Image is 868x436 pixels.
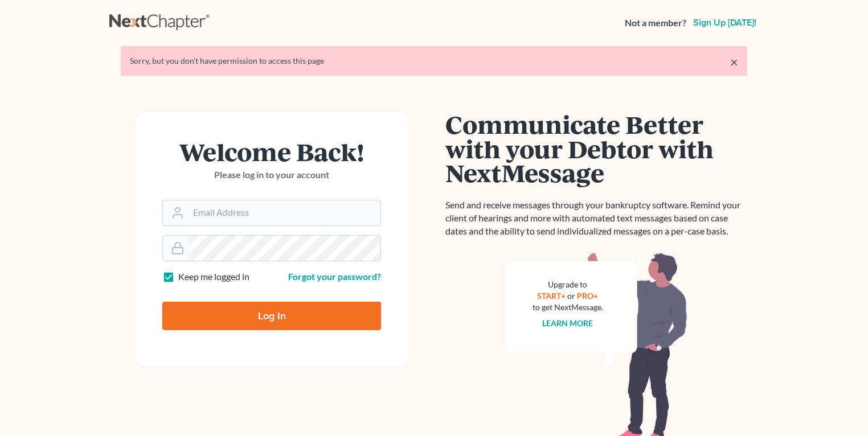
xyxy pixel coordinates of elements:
[538,291,566,301] a: START+
[568,291,576,301] span: or
[189,200,380,225] input: Email Address
[288,271,381,282] a: Forgot your password?
[445,112,747,185] h1: Communicate Better with your Debtor with NextMessage
[162,139,381,164] h1: Welcome Back!
[533,279,603,290] div: Upgrade to
[162,302,381,330] input: Log In
[543,318,593,328] a: Learn more
[691,18,759,27] a: Sign up [DATE]!
[445,199,747,238] p: Send and receive messages through your bankruptcy software. Remind your client of hearings and mo...
[625,17,686,30] strong: Not a member?
[162,168,381,182] p: Please log in to your account
[578,291,599,301] a: PRO+
[533,302,603,313] div: to get NextMessage.
[130,55,738,67] div: Sorry, but you don't have permission to access this page
[730,55,738,69] a: ×
[178,270,249,283] label: Keep me logged in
